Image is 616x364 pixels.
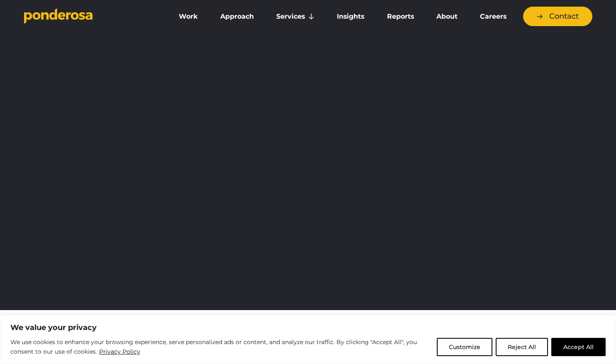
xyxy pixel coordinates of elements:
a: Reports [377,8,424,25]
a: About [427,8,467,25]
a: Insights [327,8,374,25]
button: Accept All [551,338,606,356]
a: Work [169,8,207,25]
p: We use cookies to enhance your browsing experience, serve personalized ads or content, and analyz... [10,337,431,357]
a: Go to homepage [24,8,157,25]
button: Customize [437,338,492,356]
p: We value your privacy [10,323,606,332]
a: Contact [523,7,592,26]
a: Privacy Policy [99,347,141,357]
button: Reject All [496,338,548,356]
a: Approach [211,8,263,25]
a: Careers [470,8,516,25]
a: Services [267,8,324,25]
